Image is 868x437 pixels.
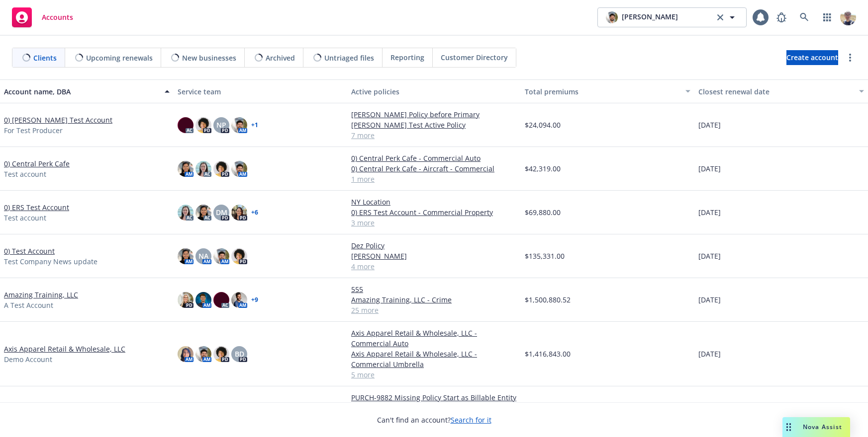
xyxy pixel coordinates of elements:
img: photo [195,117,211,133]
span: [DATE] [698,294,721,305]
span: $1,416,843.00 [525,349,571,359]
span: [DATE] [698,251,721,261]
a: 555 [351,284,517,294]
span: Demo Account [4,354,52,364]
div: Drag to move [782,417,795,437]
span: [DATE] [698,349,721,359]
a: Dez Policy [351,240,517,251]
span: Untriaged files [324,53,374,63]
a: 0) ERS Test Account [4,202,69,213]
span: [DATE] [698,207,721,218]
a: NY Location [351,197,517,207]
a: Report a Bug [772,7,791,27]
span: Customer Directory [441,52,508,63]
a: + 1 [251,122,258,128]
span: $135,331.00 [525,251,565,261]
div: Service team [178,86,343,97]
a: 5 more [351,369,517,380]
img: photo [195,292,211,308]
a: 0) Test Account [4,246,55,256]
button: photo[PERSON_NAME]clear selection [597,7,747,27]
span: $1,500,880.52 [525,294,571,305]
a: 1 more [351,174,517,184]
a: 0) Central Perk Cafe - Commercial Auto [351,153,517,163]
img: photo [231,248,247,264]
img: photo [213,292,229,308]
a: + 6 [251,210,258,216]
a: + 9 [251,297,258,303]
span: [DATE] [698,163,721,174]
a: [PERSON_NAME] Policy before Primary [351,109,517,120]
span: Reporting [390,52,424,63]
div: Active policies [351,86,517,97]
a: 7 more [351,130,517,141]
div: Account name, DBA [4,86,159,97]
img: photo [606,11,618,23]
img: photo [178,346,193,362]
a: PURCH-9882 Missing Policy Start as Billable Entity - Direct [351,392,517,413]
a: Create account [786,50,838,65]
img: photo [178,117,193,133]
a: 0) [PERSON_NAME] Test Account [4,115,112,125]
img: photo [213,346,229,362]
a: Axis Apparel Retail & Wholesale, LLC [4,344,125,354]
span: BD [235,349,244,359]
a: [PERSON_NAME] [351,251,517,261]
a: Axis Apparel Retail & Wholesale, LLC - Commercial Umbrella [351,349,517,369]
img: photo [195,205,211,220]
span: New businesses [182,53,236,63]
img: photo [178,292,193,308]
span: DM [216,207,227,218]
a: 0) ERS Test Account - Commercial Property [351,207,517,218]
img: photo [231,161,247,177]
span: Clients [33,53,57,63]
div: Closest renewal date [698,86,853,97]
img: photo [178,161,193,177]
a: Axis Apparel Retail & Wholesale, LLC - Commercial Auto [351,328,517,349]
img: photo [840,9,856,25]
img: photo [195,161,211,177]
img: photo [178,248,193,264]
a: Amazing Training, LLC [4,290,78,300]
a: Accounts [8,3,77,31]
span: Create account [786,48,838,67]
img: photo [213,161,229,177]
a: 25 more [351,305,517,315]
span: $69,880.00 [525,207,561,218]
a: 0) Central Perk Cafe - Aircraft - Commercial [351,163,517,174]
span: $24,094.00 [525,120,561,130]
span: [PERSON_NAME] [622,11,678,23]
a: 4 more [351,261,517,272]
span: [DATE] [698,120,721,130]
a: Switch app [817,7,837,27]
button: Total premiums [521,79,694,103]
a: 3 more [351,218,517,228]
span: For Test Producer [4,125,63,136]
span: Can't find an account? [377,415,491,425]
span: $42,319.00 [525,163,561,174]
button: Service team [174,79,347,103]
button: Nova Assist [782,417,850,437]
span: Test account [4,213,46,223]
button: Active policies [347,79,521,103]
img: photo [231,205,247,220]
span: NA [198,251,208,261]
span: NP [216,120,226,130]
div: Total premiums [525,86,679,97]
a: more [844,52,856,64]
img: photo [231,292,247,308]
img: photo [231,117,247,133]
span: Nova Assist [803,423,842,431]
a: clear selection [714,11,726,23]
img: photo [195,346,211,362]
span: A Test Account [4,300,53,310]
span: Test account [4,169,46,179]
img: photo [213,248,229,264]
a: Search [794,7,814,27]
